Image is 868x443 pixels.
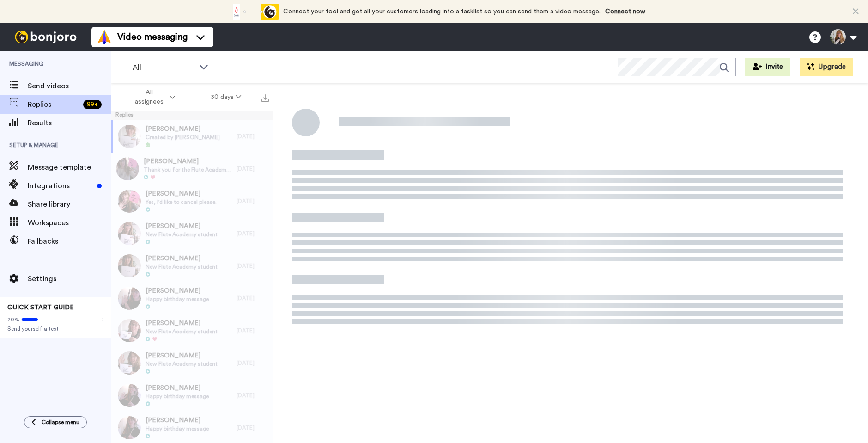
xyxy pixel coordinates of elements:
[111,347,273,379] a: [PERSON_NAME]New Flute Academy student[DATE]
[111,111,273,120] div: Replies
[118,190,141,213] img: 78d7441e-8f34-453b-a099-e7b10bcc6c4e-thumb.jpg
[146,383,209,393] span: [PERSON_NAME]
[28,162,111,173] span: Message template
[237,165,269,172] div: [DATE]
[111,282,273,314] a: [PERSON_NAME]Happy birthday message[DATE]
[118,254,141,277] img: 042988f1-83d6-4896-85c0-a47738aa6708-thumb.jpg
[28,217,111,228] span: Workspaces
[111,120,273,153] a: [PERSON_NAME]Created by [PERSON_NAME][DATE]
[259,90,272,104] button: Export all results that match these filters now.
[146,189,217,198] span: [PERSON_NAME]
[605,8,645,15] a: Connect now
[228,4,279,20] div: animation
[237,295,269,302] div: [DATE]
[237,197,269,205] div: [DATE]
[7,325,103,332] span: Send yourself a test
[146,425,209,432] span: Happy birthday message
[118,125,141,148] img: 98bab120-eb8d-4e00-a4a2-a6e742636a5f-thumb.jpg
[146,134,220,141] span: Created by [PERSON_NAME]
[111,314,273,347] a: [PERSON_NAME]New Flute Academy student[DATE]
[7,304,74,311] span: QUICK START GUIDE
[28,199,111,210] span: Share library
[146,198,217,206] span: Yes, I'd like to cancel please.
[111,217,273,250] a: [PERSON_NAME]New Flute Academy student[DATE]
[146,351,218,360] span: [PERSON_NAME]
[144,166,232,173] span: Thank you for the Flute Academy. I’ve learned so much—especially how to improve my tone. I am can...
[118,416,141,439] img: 2f473b0f-7233-4d77-999c-45ec444b8611-thumb.jpg
[28,236,111,247] span: Fallbacks
[28,273,111,284] span: Settings
[146,295,209,303] span: Happy birthday message
[237,230,269,237] div: [DATE]
[118,222,141,245] img: feebe35c-3860-4699-bc70-c5a9cf27e9c1-thumb.jpg
[28,117,111,129] span: Results
[7,316,19,323] span: 20%
[237,262,269,270] div: [DATE]
[118,384,141,407] img: 120534cb-275b-4911-b5ce-d4601102a5eb-thumb.jpg
[146,231,218,238] span: New Flute Academy student
[97,30,112,44] img: vm-color.svg
[28,180,93,191] span: Integrations
[144,157,232,166] span: [PERSON_NAME]
[83,100,102,109] div: 99 +
[118,287,141,310] img: 27420bb1-79c2-4430-8ae6-c1e830a658ff-thumb.jpg
[146,221,218,231] span: [PERSON_NAME]
[237,392,269,399] div: [DATE]
[800,58,853,76] button: Upgrade
[146,319,218,328] span: [PERSON_NAME]
[42,418,79,426] span: Collapse menu
[146,263,218,271] span: New Flute Academy student
[261,94,269,102] img: export.svg
[111,185,273,217] a: [PERSON_NAME]Yes, I'd like to cancel please.[DATE]
[133,62,194,73] span: All
[283,8,601,15] span: Connect your tool and get all your customers loading into a tasklist so you can send them a video...
[146,416,209,425] span: [PERSON_NAME]
[146,360,218,368] span: New Flute Academy student
[237,424,269,431] div: [DATE]
[28,99,79,110] span: Replies
[130,88,168,106] span: All assignees
[111,153,273,185] a: [PERSON_NAME]Thank you for the Flute Academy. I’ve learned so much—especially how to improve my t...
[146,254,218,263] span: [PERSON_NAME]
[237,359,269,367] div: [DATE]
[111,250,273,282] a: [PERSON_NAME]New Flute Academy student[DATE]
[118,351,141,375] img: 66326d40-ef1a-46ff-80f8-124f1e09850c-thumb.jpg
[193,89,259,105] button: 30 days
[117,31,188,43] span: Video messaging
[28,80,111,92] span: Send videos
[146,124,220,134] span: [PERSON_NAME]
[146,328,218,335] span: New Flute Academy student
[237,327,269,334] div: [DATE]
[146,393,209,400] span: Happy birthday message
[237,133,269,140] div: [DATE]
[24,416,87,428] button: Collapse menu
[11,31,80,43] img: bj-logo-header-white.svg
[745,58,790,76] button: Invite
[146,286,209,295] span: [PERSON_NAME]
[116,157,139,180] img: 671a598c-76ba-4b3c-b1ee-60fc74c13aa5-thumb.jpg
[111,379,273,412] a: [PERSON_NAME]Happy birthday message[DATE]
[118,319,141,342] img: fdedafa1-03f8-498e-ae97-eb55f4d964cb-thumb.jpg
[113,84,193,110] button: All assignees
